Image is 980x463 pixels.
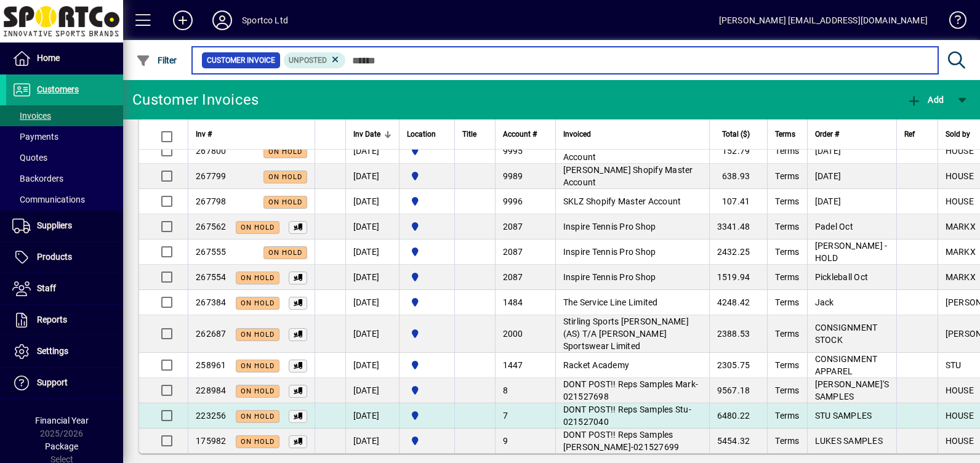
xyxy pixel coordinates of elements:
span: Inv # [196,127,212,141]
span: [DATE] [815,146,841,156]
span: Order # [815,127,839,141]
td: 2305.75 [709,353,768,378]
span: Ref [904,127,915,141]
td: 2388.53 [709,315,768,353]
mat-chip: Customer Invoice Status: Unposted [284,52,346,68]
div: Invoiced [563,127,702,141]
span: Terms [775,171,799,181]
span: Sportco Ltd Warehouse [407,169,447,183]
span: Payments [12,132,58,142]
span: CONSIGNMENT STOCK [815,323,878,345]
div: Sportco Ltd [242,10,288,30]
span: 9995 [503,146,523,156]
span: Sold by [946,127,970,141]
span: [DATE] [815,196,841,206]
span: Inspire Tennis Pro Shop [563,272,656,282]
span: HOUSE [946,146,974,156]
span: Location [407,127,436,141]
span: Add [907,95,944,105]
span: MARKX [946,247,976,257]
span: Settings [37,346,68,356]
span: Terms [775,297,799,307]
td: 1519.94 [709,265,768,290]
span: [PERSON_NAME]'S SAMPLES [815,379,890,401]
span: 267554 [196,272,227,282]
a: Knowledge Base [940,2,965,42]
span: Sportco Ltd Warehouse [407,220,447,233]
span: On hold [241,362,275,370]
a: Backorders [6,168,123,189]
span: Terms [775,196,799,206]
span: Terms [775,222,799,231]
span: On hold [241,299,275,307]
span: Unposted [289,56,327,65]
span: 7 [503,411,508,421]
td: [DATE] [345,139,399,164]
td: 4248.42 [709,290,768,315]
span: Inspire Tennis Pro Shop [563,247,656,257]
span: 175982 [196,436,227,446]
span: Communications [12,195,85,204]
td: 638.93 [709,164,768,189]
span: Customers [37,84,79,94]
span: Terms [775,146,799,156]
span: On hold [241,387,275,395]
button: Filter [133,49,180,71]
div: Inv Date [353,127,392,141]
span: Terms [775,127,795,141]
a: Products [6,242,123,273]
span: 228984 [196,385,227,395]
span: Customer Invoice [207,54,275,66]
span: Title [462,127,476,141]
td: 5454.32 [709,429,768,453]
span: Reports [37,315,67,324]
span: LUKES SAMPLES [815,436,883,446]
span: 1484 [503,297,523,307]
span: Stirling Sports [PERSON_NAME] (AS) T/A [PERSON_NAME] Sportswear Limited [563,316,689,351]
span: Jack [815,297,834,307]
span: 2000 [503,329,523,339]
td: [DATE] [345,315,399,353]
a: Payments [6,126,123,147]
span: Sportco Ltd Warehouse [407,270,447,284]
button: Add [163,9,203,31]
span: Padel Oct [815,222,853,231]
span: On hold [268,249,302,257]
td: [DATE] [345,265,399,290]
span: On hold [241,331,275,339]
span: Terms [775,329,799,339]
span: Sportco Ltd Warehouse [407,245,447,259]
span: Terms [775,411,799,421]
span: DONT POST!! Reps Samples Mark-021527698 [563,379,699,401]
span: Quotes [12,153,47,163]
span: Sportco Ltd Warehouse [407,195,447,208]
span: Terms [775,247,799,257]
td: 6480.22 [709,403,768,429]
div: Title [462,127,488,141]
span: [DATE] [815,171,841,181]
div: [PERSON_NAME] [EMAIL_ADDRESS][DOMAIN_NAME] [719,10,928,30]
span: 8 [503,385,508,395]
span: Financial Year [35,416,89,425]
a: Home [6,43,123,74]
span: HOUSE [946,385,974,395]
span: Racket Academy [563,360,630,370]
span: HOUSE [946,411,974,421]
div: Location [407,127,447,141]
span: Terms [775,436,799,446]
span: 223256 [196,411,227,421]
span: On hold [241,438,275,446]
span: STU SAMPLES [815,411,872,421]
a: Settings [6,336,123,367]
span: DONT POST!! Reps Samples Stu-021527040 [563,405,691,427]
button: Add [904,89,947,111]
td: [DATE] [345,214,399,240]
span: Sportco Ltd Warehouse [407,358,447,372]
span: CONSIGNMENT APPAREL [815,354,878,376]
span: Home [37,53,60,63]
span: Total ($) [722,127,750,141]
span: Sportco Ltd Warehouse [407,409,447,422]
span: On hold [241,413,275,421]
a: Support [6,368,123,398]
a: Invoices [6,105,123,126]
